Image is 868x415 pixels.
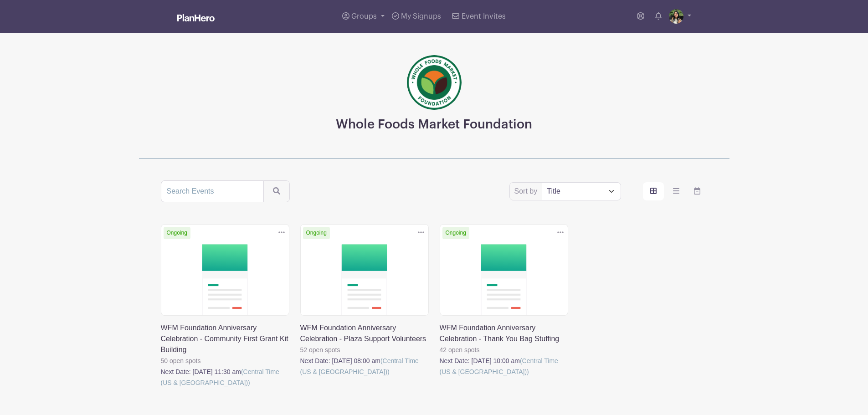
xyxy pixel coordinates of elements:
[336,117,532,133] h3: Whole Foods Market Foundation
[351,13,377,20] span: Groups
[669,9,683,24] img: mireya.jpg
[514,186,540,197] label: Sort by
[161,180,264,202] input: Search Events
[177,14,215,21] img: logo_white-6c42ec7e38ccf1d336a20a19083b03d10ae64f83f12c07503d8b9e83406b4c7d.svg
[462,13,506,20] span: Event Invites
[407,55,462,110] img: wfmf_primary_badge_4c.png
[643,182,708,200] div: order and view
[401,13,441,20] span: My Signups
